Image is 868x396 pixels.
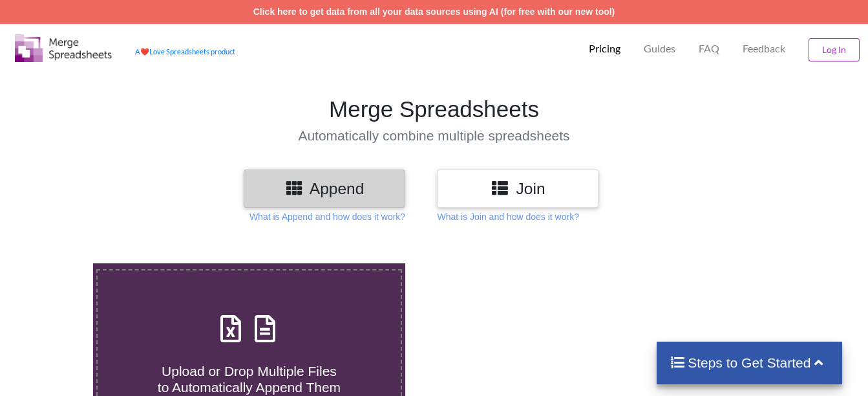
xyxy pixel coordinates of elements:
h3: Join [447,179,589,198]
p: FAQ [699,42,719,56]
span: Upload or Drop Multiple Files to Automatically Append Them [158,364,341,395]
p: Pricing [589,42,620,56]
p: What is Append and how does it work? [249,210,405,223]
a: Click here to get data from all your data sources using AI (for free with our new tool) [253,6,615,17]
a: AheartLove Spreadsheets product [135,47,235,56]
h4: Steps to Get Started [670,355,829,371]
span: heart [140,47,149,56]
p: What is Join and how does it work? [437,210,578,223]
p: Guides [644,42,675,56]
button: Log In [809,38,860,61]
h3: Append [253,179,396,198]
img: Logo.png [15,34,112,62]
span: Feedback [743,43,785,54]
